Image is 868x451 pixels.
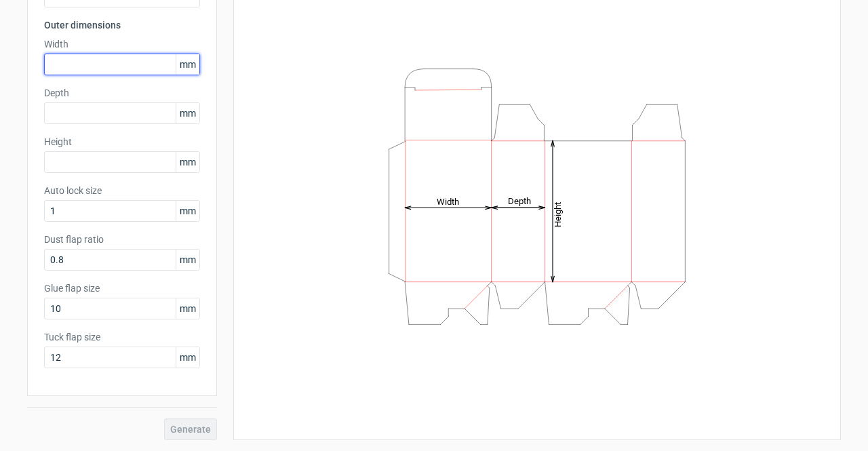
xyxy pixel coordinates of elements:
[44,135,200,149] label: Height
[437,196,459,206] tspan: Width
[176,54,199,75] span: mm
[44,37,200,51] label: Width
[44,18,200,32] h3: Outer dimensions
[508,196,531,206] tspan: Depth
[176,250,199,270] span: mm
[44,330,200,344] label: Tuck flap size
[176,347,199,368] span: mm
[44,184,200,197] label: Auto lock size
[176,201,199,221] span: mm
[44,233,200,246] label: Dust flap ratio
[44,86,200,100] label: Depth
[44,281,200,295] label: Glue flap size
[176,152,199,172] span: mm
[553,201,563,227] tspan: Height
[176,298,199,319] span: mm
[176,103,199,123] span: mm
